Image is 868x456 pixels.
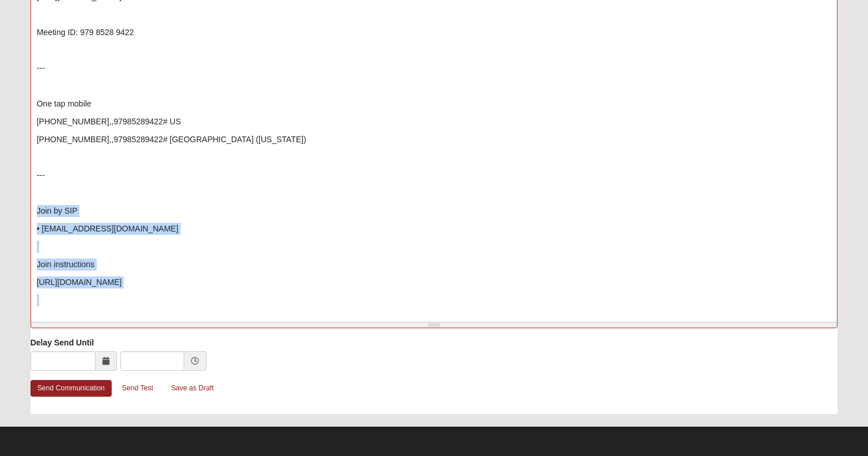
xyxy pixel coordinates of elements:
[115,379,161,397] a: Send Test
[37,116,832,128] p: [PHONE_NUMBER],,97985289422# US
[163,379,221,397] a: Save as Draft
[31,322,837,328] div: Resize
[37,26,832,39] p: Meeting ID: 979 8528 9422
[37,205,832,217] p: Join by SIP
[31,380,112,397] a: Send Communication
[37,134,832,146] p: [PHONE_NUMBER],,97985289422# [GEOGRAPHIC_DATA] ([US_STATE])
[31,337,94,348] label: Delay Send Until
[37,259,832,271] p: Join instructions
[37,169,832,181] p: ---
[37,62,832,74] p: ---
[37,276,832,288] p: [URL][DOMAIN_NAME]
[37,223,832,235] p: • [EMAIL_ADDRESS][DOMAIN_NAME]
[37,98,832,110] p: One tap mobile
